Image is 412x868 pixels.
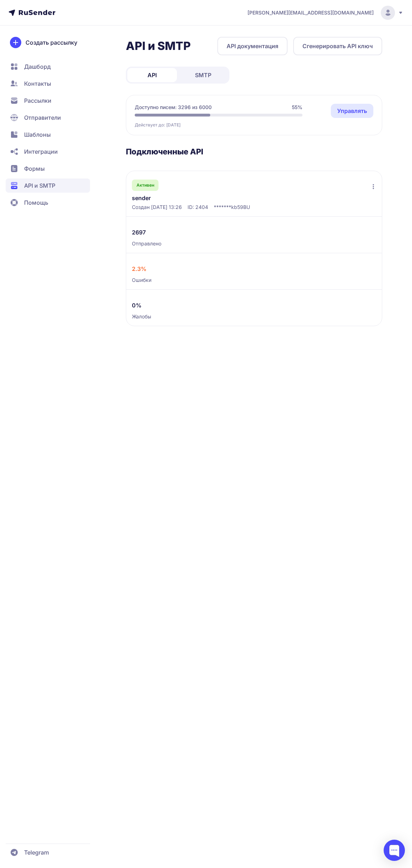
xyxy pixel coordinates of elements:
span: SMTP [195,71,211,79]
span: Создать рассылку [26,38,77,47]
span: Формы [24,164,45,173]
span: kb59BU [231,204,250,211]
a: API [127,68,177,82]
span: 55% [292,104,302,111]
span: Рассылки [24,96,51,105]
a: Telegram [6,845,90,860]
span: API и SMTP [24,181,55,190]
span: Отправлено [132,240,161,247]
span: Жалобы [132,313,151,320]
span: Помощь [24,198,48,207]
span: Ошибки [132,277,151,284]
span: Шаблоны [24,130,51,139]
span: Доступно писем: 3296 из 6000 [135,104,212,111]
span: 2.3% [132,265,146,273]
h3: Подключенные API [126,147,382,157]
a: Управлять [331,104,373,118]
span: 0% [132,301,141,310]
span: 2697 [132,228,146,237]
span: Контакты [24,79,51,88]
h2: API и SMTP [126,39,191,53]
span: Действует до: [DATE] [135,122,180,128]
span: Дашборд [24,62,51,71]
button: Сгенерировать API ключ [293,37,382,55]
span: Интеграции [24,147,58,156]
a: API документация [217,37,288,55]
span: API [147,71,157,79]
span: Telegram [24,848,49,857]
span: [PERSON_NAME][EMAIL_ADDRESS][DOMAIN_NAME] [247,9,374,16]
span: ID: 2404 [188,204,208,211]
span: Создан [DATE] 13:26 [132,204,182,211]
a: SMTP [178,68,228,82]
span: Отправители [24,113,61,122]
a: sender [132,194,242,202]
span: Активен [137,182,154,188]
